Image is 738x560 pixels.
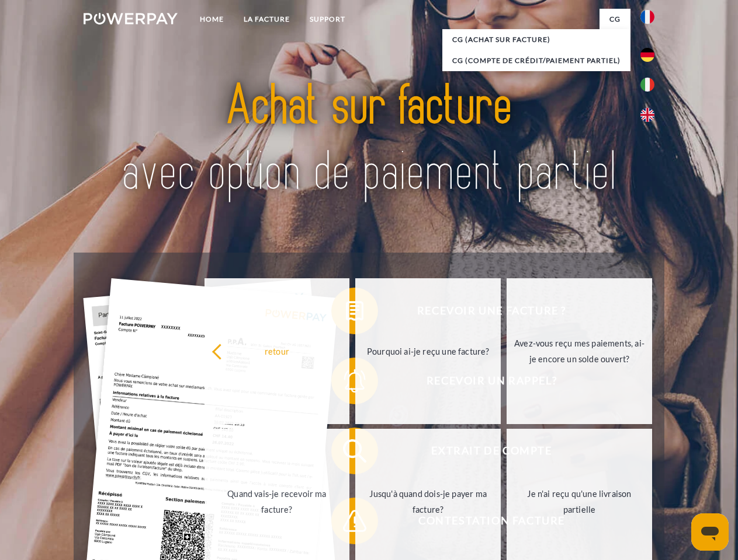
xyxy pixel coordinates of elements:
img: title-powerpay_fr.svg [112,56,626,223]
a: CG (achat sur facture) [442,29,630,50]
div: Pourquoi ai-je reçu une facture? [362,343,494,359]
div: Je n'ai reçu qu'une livraison partielle [514,486,645,517]
a: Avez-vous reçu mes paiements, ai-je encore un solde ouvert? [507,278,652,424]
a: Home [190,9,234,30]
a: LA FACTURE [234,9,300,30]
div: retour [212,343,343,359]
img: de [640,48,654,62]
img: fr [640,10,654,24]
img: it [640,78,654,92]
img: en [640,108,654,122]
div: Avez-vous reçu mes paiements, ai-je encore un solde ouvert? [514,335,645,367]
iframe: Bouton de lancement de la fenêtre de messagerie [691,513,729,551]
a: CG (Compte de crédit/paiement partiel) [442,50,630,71]
div: Jusqu'à quand dois-je payer ma facture? [362,486,494,517]
a: Support [300,9,355,30]
div: Quand vais-je recevoir ma facture? [212,486,343,517]
a: CG [600,9,630,30]
img: logo-powerpay-white.svg [84,13,178,24]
